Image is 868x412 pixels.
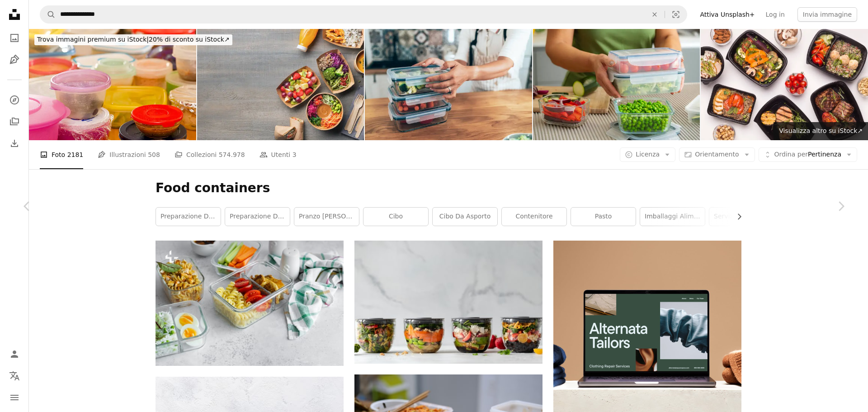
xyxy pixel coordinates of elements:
a: servizio di ristorazione [709,208,774,226]
span: Trova immagini premium su iStock | [37,36,149,43]
a: Illustrazioni 508 [98,140,160,169]
span: Visualizza altro su iStock ↗ [779,127,863,134]
a: Accedi / Registrati [5,345,24,363]
span: Pertinenza [774,150,841,159]
button: scorri la lista a destra [731,208,741,226]
a: Foto [5,29,24,47]
a: una varietà di cibo in contenitori di plastica su un tavolo [156,299,344,307]
span: Ordina per [774,151,808,158]
a: Quattro ciotole di plastica trasparente con verdure [354,298,542,306]
a: Cronologia download [5,134,24,152]
a: imballaggi alimentari [640,208,705,226]
img: Cibo e bevande sani da asporto in contenitori di carta ecologici usa e getta [197,29,364,140]
a: Collezioni [5,113,24,131]
span: 574.978 [219,150,245,160]
button: Orientamento [679,147,755,162]
h1: Food containers [156,180,741,196]
a: Preparazione dei pasti [225,208,290,226]
a: Trova immagini premium su iStock|20% di sconto su iStock↗ [29,29,238,51]
a: Log in [760,7,790,22]
span: 508 [148,150,160,160]
button: Elimina [645,6,665,23]
a: Illustrazioni [5,51,24,69]
a: Esplora [5,91,24,109]
img: una varietà di cibo in contenitori di plastica su un tavolo [156,241,344,366]
button: Ricerca visiva [665,6,687,23]
button: Menu [5,388,24,407]
a: cibo da asporto [433,208,497,226]
a: cibo [363,208,428,226]
form: Trova visual in tutto il sito [40,5,687,24]
span: Licenza [636,151,660,158]
img: Avanzi di cibo contenitori in plastica [29,29,196,140]
a: Visualizza altro su iStock↗ [774,122,868,140]
a: Attiva Unsplash+ [694,7,760,22]
button: Licenza [620,147,675,162]
a: Avanti [814,163,868,250]
span: Orientamento [695,151,739,158]
a: pranzo [PERSON_NAME] [294,208,359,226]
button: Cerca su Unsplash [40,6,56,23]
a: Preparazione del cibo [156,208,221,226]
a: pasto [571,208,636,226]
button: Ordina perPertinenza [759,147,857,162]
span: 3 [292,150,297,160]
a: Utenti 3 [259,140,297,169]
img: Deposito di verdure [365,29,532,140]
button: Lingua [5,367,24,385]
img: Quattro ciotole di plastica trasparente con verdure [354,241,542,363]
a: contenitore [502,208,566,226]
div: 20% di sconto su iStock ↗ [34,34,232,45]
button: Invia immagine [797,7,857,22]
img: Donna che tiene contenitori ermetici di plastica per alimenti pieni di verdure pronte per essere ... [533,29,700,140]
a: Collezioni 574.978 [175,140,245,169]
img: Ristorante consegna cibo sano in scatole da aca da aca [701,29,868,140]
